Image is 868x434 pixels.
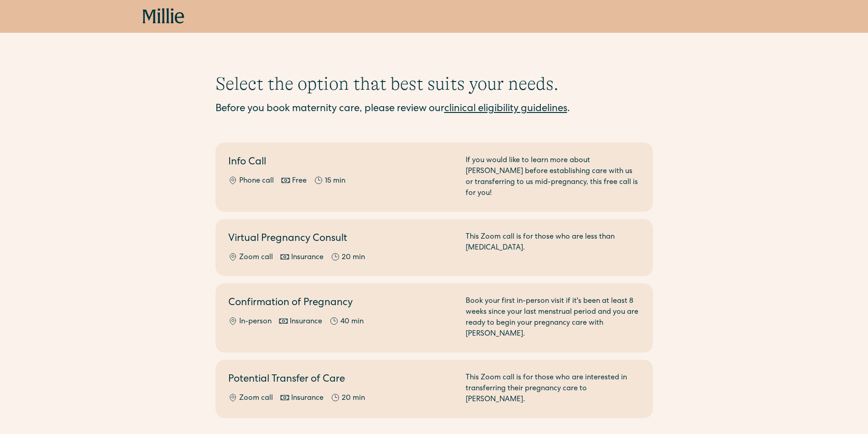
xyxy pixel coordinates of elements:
[466,296,640,340] div: Book your first in-person visit if it's been at least 8 weeks since your last menstrual period an...
[216,283,653,352] a: Confirmation of PregnancyIn-personInsurance40 minBook your first in-person visit if it's been at ...
[466,232,640,263] div: This Zoom call is for those who are less than [MEDICAL_DATA].
[216,143,653,212] a: Info CallPhone callFree15 minIf you would like to learn more about [PERSON_NAME] before establish...
[216,360,653,418] a: Potential Transfer of CareZoom callInsurance20 minThis Zoom call is for those who are interested ...
[216,102,653,117] div: Before you book maternity care, please review our .
[466,373,640,405] div: This Zoom call is for those who are interested in transferring their pregnancy care to [PERSON_NA...
[228,155,455,170] h2: Info Call
[239,176,274,187] div: Phone call
[342,252,365,263] div: 20 min
[228,232,455,247] h2: Virtual Pregnancy Consult
[325,176,345,187] div: 15 min
[292,176,307,187] div: Free
[291,252,324,263] div: Insurance
[239,317,272,327] div: In-person
[239,393,273,404] div: Zoom call
[291,393,324,404] div: Insurance
[290,317,322,327] div: Insurance
[216,73,653,95] h1: Select the option that best suits your needs.
[228,296,455,311] h2: Confirmation of Pregnancy
[228,373,455,388] h2: Potential Transfer of Care
[444,104,567,114] a: clinical eligibility guidelines
[466,155,640,199] div: If you would like to learn more about [PERSON_NAME] before establishing care with us or transferr...
[239,252,273,263] div: Zoom call
[342,393,365,404] div: 20 min
[340,317,364,327] div: 40 min
[216,219,653,276] a: Virtual Pregnancy ConsultZoom callInsurance20 minThis Zoom call is for those who are less than [M...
